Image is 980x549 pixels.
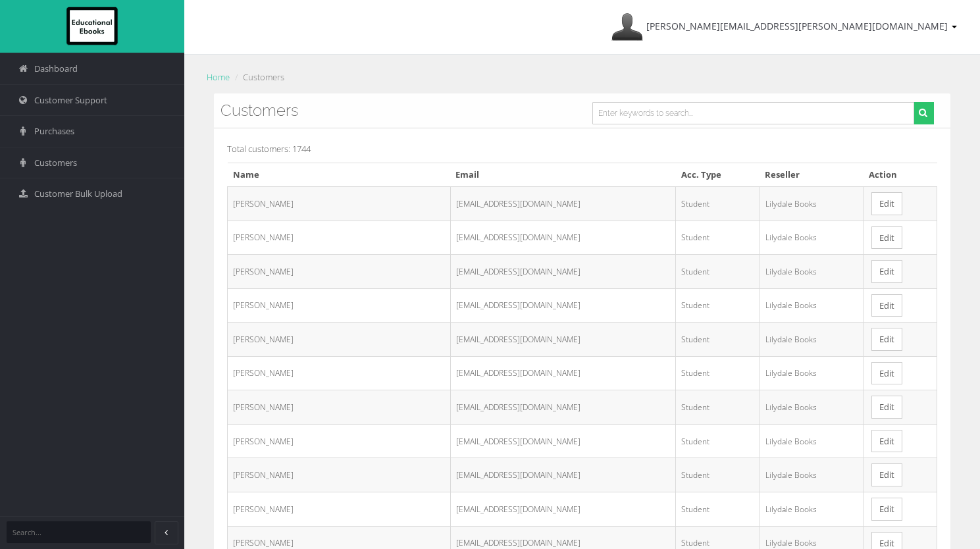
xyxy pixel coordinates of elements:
td: Student [676,458,760,492]
th: Acc. Type [676,163,760,187]
td: [EMAIL_ADDRESS][DOMAIN_NAME] [450,221,675,255]
td: Student [676,356,760,390]
td: Student [676,221,760,255]
td: Lilydale Books [760,221,864,255]
td: [EMAIL_ADDRESS][DOMAIN_NAME] [450,255,675,289]
input: Enter keywords to search... [592,102,915,124]
td: [EMAIL_ADDRESS][DOMAIN_NAME] [450,356,675,390]
td: Lilydale Books [760,492,864,527]
td: Student [676,255,760,289]
td: [EMAIL_ADDRESS][DOMAIN_NAME] [450,288,675,323]
td: Lilydale Books [760,424,864,458]
td: Student [676,390,760,425]
span: Dashboard [34,63,78,75]
th: Name [228,163,451,187]
td: Lilydale Books [760,390,864,425]
td: [EMAIL_ADDRESS][DOMAIN_NAME] [450,458,675,492]
td: Lilydale Books [760,356,864,390]
td: [PERSON_NAME] [228,221,451,255]
td: [EMAIL_ADDRESS][DOMAIN_NAME] [450,390,675,425]
td: Student [676,186,760,221]
td: [PERSON_NAME] [228,458,451,492]
td: [PERSON_NAME] [228,424,451,458]
td: Student [676,288,760,323]
span: Customer Support [34,94,107,107]
td: Lilydale Books [760,255,864,289]
td: Lilydale Books [760,458,864,492]
a: Edit [871,430,902,453]
td: [PERSON_NAME] [228,288,451,323]
td: [PERSON_NAME] [228,186,451,221]
li: Customers [232,70,284,84]
td: [EMAIL_ADDRESS][DOMAIN_NAME] [450,186,675,221]
span: Customers [34,157,77,169]
td: Lilydale Books [760,288,864,323]
td: [PERSON_NAME] [228,390,451,425]
p: Total customers: 1744 [227,142,937,156]
a: Home [207,71,230,83]
td: Student [676,323,760,357]
td: [PERSON_NAME] [228,492,451,527]
th: Action [864,163,937,187]
a: Edit [871,328,902,351]
td: [EMAIL_ADDRESS][DOMAIN_NAME] [450,424,675,458]
span: Customer Bulk Upload [34,188,122,200]
td: Lilydale Books [760,186,864,221]
span: Purchases [34,125,74,138]
td: [EMAIL_ADDRESS][DOMAIN_NAME] [450,492,675,527]
a: Edit [871,362,902,385]
a: Edit [871,396,902,419]
a: Edit [871,498,902,521]
a: Edit [871,226,902,249]
a: Edit [871,260,902,283]
a: Edit [871,463,902,486]
input: Search... [7,521,151,543]
td: [EMAIL_ADDRESS][DOMAIN_NAME] [450,323,675,357]
a: Edit [871,192,902,215]
td: [PERSON_NAME] [228,255,451,289]
td: Student [676,424,760,458]
h3: Customers [220,102,944,119]
img: Avatar [611,11,643,43]
td: [PERSON_NAME] [228,323,451,357]
th: Reseller [760,163,864,187]
span: [PERSON_NAME][EMAIL_ADDRESS][PERSON_NAME][DOMAIN_NAME] [646,20,948,32]
td: Lilydale Books [760,323,864,357]
td: [PERSON_NAME] [228,356,451,390]
a: Edit [871,294,902,317]
th: Email [450,163,675,187]
td: Student [676,492,760,527]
